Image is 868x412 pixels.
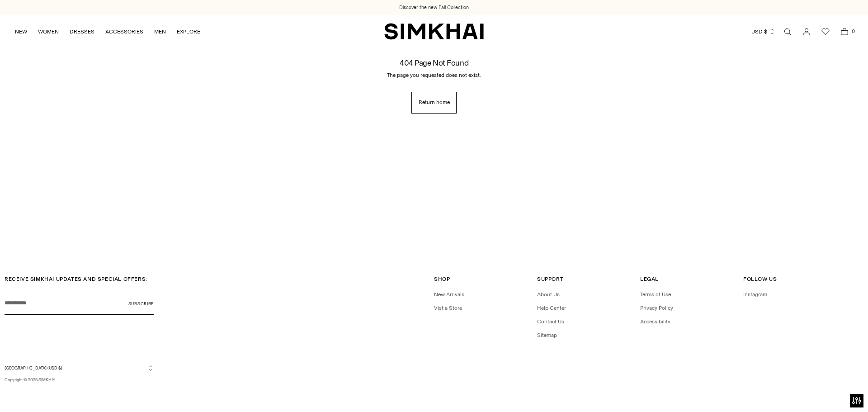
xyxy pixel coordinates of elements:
a: Return home [411,92,457,114]
a: Accessibility [640,318,670,325]
span: 0 [849,27,857,35]
p: The page you requested does not exist. [387,71,481,79]
span: Return home [419,99,450,106]
a: Open cart modal [835,23,854,41]
span: Legal [640,276,659,282]
span: Support [537,276,563,282]
a: WOMEN [38,22,59,42]
a: Instagram [743,291,767,298]
span: Shop [434,276,450,282]
p: Copyright © 2025, . [5,377,154,383]
a: About Us [537,291,560,298]
a: SIMKHAI [384,23,484,40]
a: SIMKHAI [38,377,55,382]
a: Terms of Use [640,291,671,298]
a: ACCESSORIES [105,22,143,42]
a: New Arrivals [434,291,464,298]
a: Wishlist [816,23,835,41]
a: Discover the new Fall Collection [399,4,469,11]
a: Contact Us [537,318,564,325]
a: EXPLORE [177,22,200,42]
a: Sitemap [537,332,557,338]
a: NEW [15,22,27,42]
a: Go to the account page [797,23,816,41]
a: Privacy Policy [640,305,673,311]
span: Follow Us [743,276,777,282]
a: MEN [154,22,166,42]
a: DRESSES [70,22,94,42]
a: Open search modal [778,23,797,41]
span: RECEIVE SIMKHAI UPDATES AND SPECIAL OFFERS: [5,276,147,282]
button: Subscribe [128,292,154,315]
h1: 404 Page Not Found [400,58,468,67]
button: [GEOGRAPHIC_DATA] (USD $) [5,365,154,371]
button: USD $ [751,22,775,42]
a: Vist a Store [434,305,462,311]
a: Help Center [537,305,566,311]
